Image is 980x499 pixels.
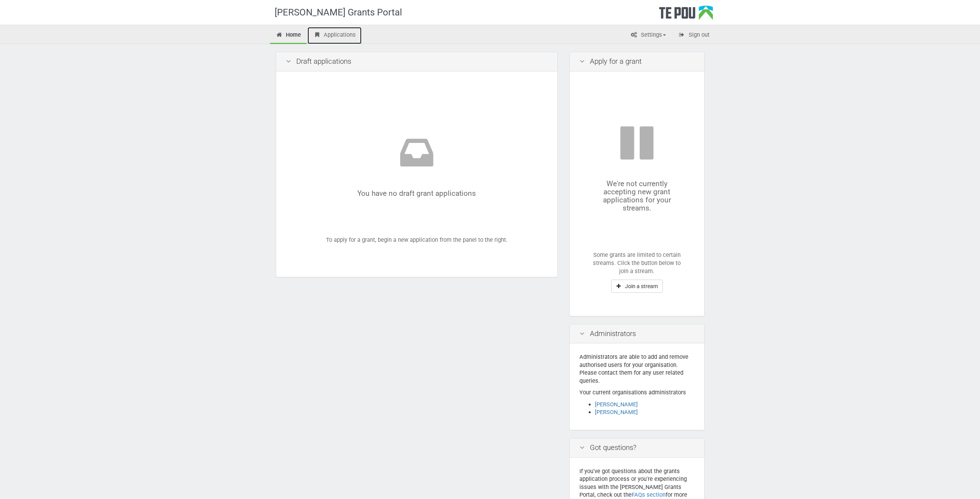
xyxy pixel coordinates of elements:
a: Home [270,27,307,44]
p: Administrators are able to add and remove authorised users for your organisation. Please contact ... [579,353,695,385]
a: Sign out [673,27,715,44]
button: Join a stream [611,280,663,293]
a: Settings [625,27,672,44]
a: [PERSON_NAME] [595,401,638,408]
div: Apply for a grant [570,52,704,71]
div: To apply for a grant, begin a new application from the panel to the right. [286,81,548,268]
div: Te Pou Logo [659,5,713,25]
p: Your current organisations administrators [579,389,695,397]
a: Applications [307,27,362,44]
a: [PERSON_NAME] [595,409,638,416]
div: We're not currently accepting new grant applications for your streams. [593,124,681,212]
div: Administrators [570,324,704,344]
p: Some grants are limited to certain streams. Click the button below to join a stream. [593,251,681,276]
div: Got questions? [570,438,704,458]
div: Draft applications [276,52,557,71]
div: You have no draft grant applications [309,133,525,197]
a: FAQs section [632,491,666,498]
